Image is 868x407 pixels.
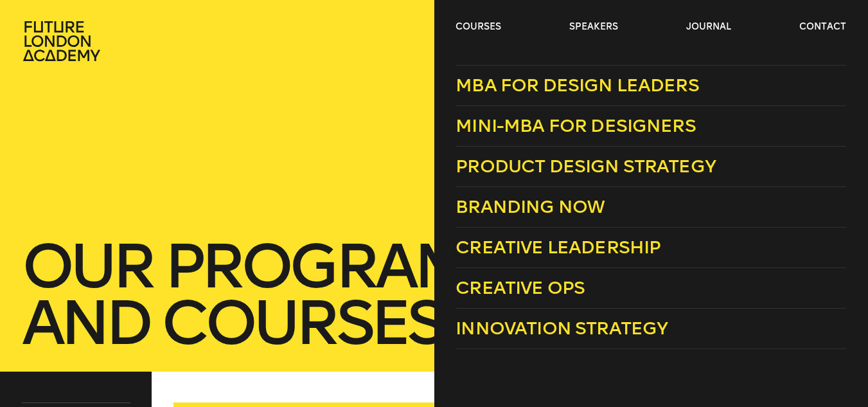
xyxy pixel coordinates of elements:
[456,196,605,217] span: Branding Now
[799,21,846,33] a: contact
[456,228,846,268] a: Creative Leadership
[456,277,585,298] span: Creative Ops
[569,21,618,33] a: speakers
[456,65,846,106] a: MBA for Design Leaders
[456,115,696,136] span: Mini-MBA for Designers
[456,318,668,339] span: Innovation Strategy
[456,187,846,228] a: Branding Now
[456,309,846,349] a: Innovation Strategy
[686,21,731,33] a: journal
[456,21,501,33] a: courses
[456,147,846,187] a: Product Design Strategy
[456,106,846,147] a: Mini-MBA for Designers
[456,156,716,177] span: Product Design Strategy
[456,268,846,309] a: Creative Ops
[456,237,660,258] span: Creative Leadership
[456,75,699,96] span: MBA for Design Leaders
